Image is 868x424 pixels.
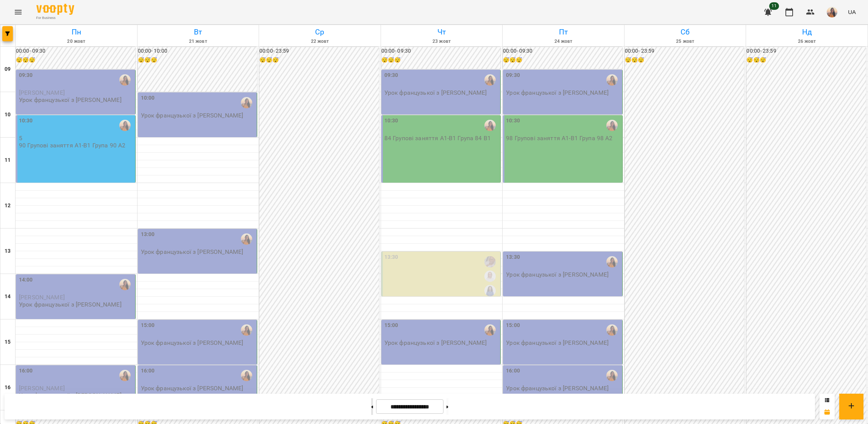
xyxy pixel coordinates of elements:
[241,324,252,336] img: Каріна
[484,324,496,336] img: Каріна
[19,367,33,375] label: 16:00
[19,97,122,103] p: Урок французької з [PERSON_NAME]
[506,89,609,96] p: Урок французької з [PERSON_NAME]
[384,340,487,346] p: Урок французької з [PERSON_NAME]
[141,321,155,330] label: 15:00
[484,74,496,86] img: Каріна
[606,74,618,86] img: Каріна
[119,279,131,290] img: Каріна
[626,26,745,38] h6: Сб
[484,285,496,296] img: Даніела
[506,135,612,141] p: 98 Групові заняття А1-В1 Група 98 А2
[241,370,252,381] img: Каріна
[5,156,11,164] h6: 11
[503,47,623,55] h6: 00:00 - 09:30
[5,338,11,346] h6: 15
[5,247,11,255] h6: 13
[506,340,609,346] p: Урок французької з [PERSON_NAME]
[259,56,379,64] h6: 😴😴😴
[16,56,136,64] h6: 😴😴😴
[138,56,258,64] h6: 😴😴😴
[484,256,496,268] img: Абігейл
[19,135,134,141] p: 5
[19,294,65,301] span: [PERSON_NAME]
[381,47,501,55] h6: 00:00 - 09:30
[769,2,779,10] span: 11
[141,94,155,102] label: 10:00
[506,271,609,278] p: Урок французької з [PERSON_NAME]
[506,367,520,375] label: 16:00
[747,26,866,38] h6: Нд
[606,256,618,268] img: Каріна
[606,370,618,381] img: Каріна
[384,71,398,80] label: 09:30
[506,71,520,80] label: 09:30
[746,56,866,64] h6: 😴😴😴
[746,47,866,55] h6: 00:00 - 23:59
[141,385,244,391] p: Урок французької з [PERSON_NAME]
[19,385,65,392] span: [PERSON_NAME]
[506,385,609,391] p: Урок французької з [PERSON_NAME]
[119,120,131,131] img: Каріна
[241,233,252,245] img: Каріна
[625,47,745,55] h6: 00:00 - 23:59
[36,4,74,15] img: Voopty Logo
[5,202,11,210] h6: 12
[506,117,520,125] label: 10:30
[506,321,520,330] label: 15:00
[384,117,398,125] label: 10:30
[241,97,252,108] img: Каріна
[141,230,155,239] label: 13:00
[19,89,65,96] span: [PERSON_NAME]
[139,26,258,38] h6: Вт
[382,38,501,45] h6: 23 жовт
[606,324,618,336] img: Каріна
[141,112,244,119] p: Урок французької з [PERSON_NAME]
[503,56,623,64] h6: 😴😴😴
[5,383,11,392] h6: 16
[506,253,520,261] label: 13:30
[504,38,623,45] h6: 24 жовт
[484,271,496,282] div: Анастасія
[19,71,33,80] label: 09:30
[381,56,501,64] h6: 😴😴😴
[119,74,131,86] img: Каріна
[19,301,122,308] p: Урок французької з [PERSON_NAME]
[19,142,125,149] p: 90 Групові заняття А1-В1 Група 90 А2
[384,321,398,330] label: 15:00
[138,47,258,55] h6: 00:00 - 10:00
[5,111,11,119] h6: 10
[384,253,398,261] label: 13:30
[606,120,618,131] img: Каріна
[384,89,487,96] p: Урок французької з [PERSON_NAME]
[141,249,244,255] p: Урок французької з [PERSON_NAME]
[845,5,859,19] button: UA
[382,26,501,38] h6: Чт
[16,47,136,55] h6: 00:00 - 09:30
[141,367,155,375] label: 16:00
[17,38,136,45] h6: 20 жовт
[384,135,491,141] p: 84 Групові заняття А1-В1 Група 84 В1
[747,38,866,45] h6: 26 жовт
[19,117,33,125] label: 10:30
[119,370,131,381] div: Каріна
[19,276,33,284] label: 14:00
[504,26,623,38] h6: Пт
[626,38,745,45] h6: 25 жовт
[827,7,837,17] img: 069e1e257d5519c3c657f006daa336a6.png
[5,293,11,301] h6: 14
[260,26,379,38] h6: Ср
[260,38,379,45] h6: 22 жовт
[484,120,496,131] img: Каріна
[9,3,27,21] button: Menu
